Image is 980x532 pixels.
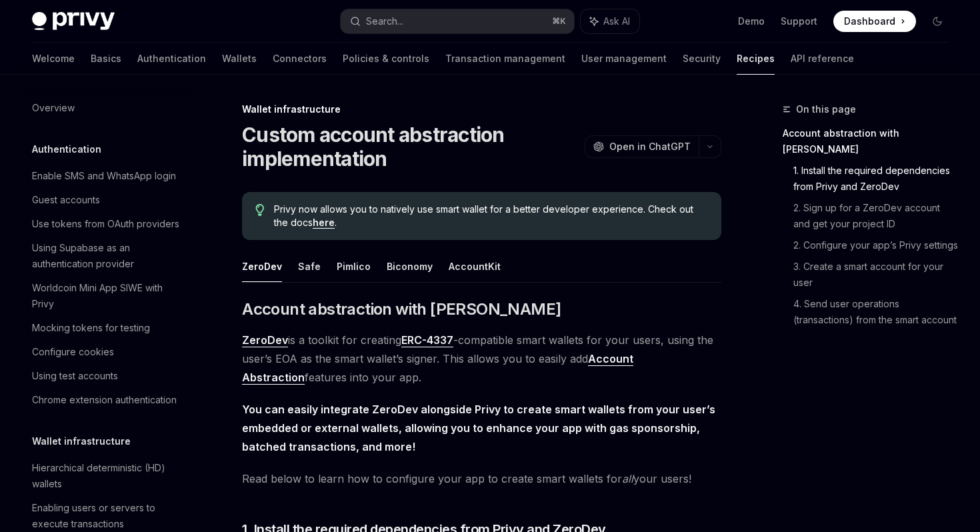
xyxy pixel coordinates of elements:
div: Wallet infrastructure [242,103,721,116]
img: dark logo [32,12,115,31]
div: Configure cookies [32,344,114,360]
a: Basics [91,43,121,75]
span: Privy now allows you to natively use smart wallet for a better developer experience. Check out th... [274,203,708,229]
a: 4. Send user operations (transactions) from the smart account [793,293,959,331]
a: 2. Sign up for a ZeroDev account and get your project ID [793,197,959,235]
a: Authentication [137,43,206,75]
a: Support [781,15,817,28]
a: Hierarchical deterministic (HD) wallets [21,456,192,496]
a: 2. Configure your app’s Privy settings [793,235,959,256]
a: Connectors [273,43,327,75]
a: Demo [738,15,765,28]
button: ZeroDev [242,251,282,282]
span: Ask AI [603,15,630,28]
button: Pimlico [337,251,371,282]
a: ERC-4337 [401,333,453,347]
div: Enable SMS and WhatsApp login [32,168,176,184]
a: Chrome extension authentication [21,388,192,412]
h5: Authentication [32,141,101,157]
span: Dashboard [844,15,895,28]
a: Use tokens from OAuth providers [21,212,192,236]
a: Policies & controls [343,43,429,75]
a: Enable SMS and WhatsApp login [21,164,192,188]
span: is a toolkit for creating -compatible smart wallets for your users, using the user’s EOA as the s... [242,331,721,387]
a: Worldcoin Mini App SIWE with Privy [21,276,192,316]
a: 3. Create a smart account for your user [793,256,959,293]
a: Mocking tokens for testing [21,316,192,340]
a: Wallets [222,43,257,75]
div: Guest accounts [32,192,100,208]
a: Welcome [32,43,75,75]
h1: Custom account abstraction implementation [242,123,579,171]
a: Transaction management [445,43,565,75]
button: Toggle dark mode [927,11,948,32]
div: Mocking tokens for testing [32,320,150,336]
span: Open in ChatGPT [609,140,691,153]
em: all [622,472,633,485]
div: Chrome extension authentication [32,392,177,408]
a: Account abstraction with [PERSON_NAME] [783,123,959,160]
div: Using test accounts [32,368,118,384]
div: Hierarchical deterministic (HD) wallets [32,460,184,492]
div: Overview [32,100,75,116]
a: Overview [21,96,192,120]
div: Use tokens from OAuth providers [32,216,179,232]
a: 1. Install the required dependencies from Privy and ZeroDev [793,160,959,197]
button: Open in ChatGPT [585,135,699,158]
span: Read below to learn how to configure your app to create smart wallets for your users! [242,469,721,488]
button: Ask AI [581,9,639,33]
a: Configure cookies [21,340,192,364]
a: Security [683,43,721,75]
a: Dashboard [833,11,916,32]
span: On this page [796,101,856,117]
span: Account abstraction with [PERSON_NAME] [242,299,561,320]
a: User management [581,43,667,75]
a: ZeroDev [242,333,288,347]
div: Worldcoin Mini App SIWE with Privy [32,280,184,312]
button: Safe [298,251,321,282]
a: Using test accounts [21,364,192,388]
div: Search... [366,13,403,29]
span: ⌘ K [552,16,566,27]
a: here [313,217,335,229]
h5: Wallet infrastructure [32,433,131,449]
button: Biconomy [387,251,433,282]
a: Recipes [737,43,775,75]
strong: You can easily integrate ZeroDev alongside Privy to create smart wallets from your user’s embedde... [242,403,715,453]
div: Enabling users or servers to execute transactions [32,500,184,532]
a: Guest accounts [21,188,192,212]
button: Search...⌘K [341,9,573,33]
div: Using Supabase as an authentication provider [32,240,184,272]
svg: Tip [255,204,265,216]
button: AccountKit [449,251,501,282]
a: Using Supabase as an authentication provider [21,236,192,276]
a: API reference [791,43,854,75]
